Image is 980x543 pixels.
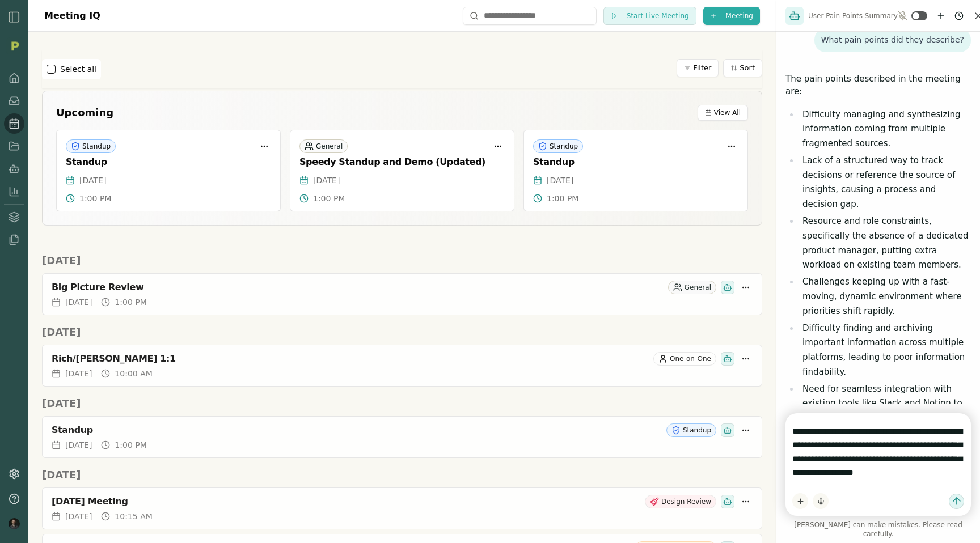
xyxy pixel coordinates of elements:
button: Open Sidebar [7,10,21,24]
span: [DATE] [79,175,106,186]
li: Lack of a structured way to track decisions or reference the source of insights, causing a proces... [799,154,971,212]
button: View All [698,105,748,121]
div: Standup [66,156,271,168]
span: [DATE] [65,439,92,451]
div: Smith has been invited [721,423,734,437]
div: [DATE] Meeting [52,496,640,507]
label: Select all [60,63,96,75]
button: Meeting [703,7,760,25]
div: Standup [533,139,583,153]
span: 1:00 PM [79,193,111,204]
button: New chat [934,9,948,23]
button: Filter [677,59,719,77]
a: Big Picture ReviewGeneral[DATE]1:00 PM [42,273,762,315]
button: More options [725,139,738,153]
h2: [DATE] [42,253,762,269]
span: [DATE] [65,511,92,522]
span: [DATE] [313,175,340,186]
span: Start Live Meeting [627,11,689,20]
span: [PERSON_NAME] can make mistakes. Please read carefully. [785,520,971,538]
button: Toggle ambient mode [911,11,927,20]
span: 1:00 PM [547,193,578,204]
span: 1:00 PM [115,439,146,451]
a: Rich/[PERSON_NAME] 1:1One-on-One[DATE]10:00 AM [42,345,762,387]
div: Design Review [645,495,716,508]
div: General [299,139,348,153]
button: Start dictation [813,493,829,509]
button: More options [739,352,753,366]
button: Add content to chat [792,493,808,509]
div: Speedy Standup and Demo (Updated) [299,156,505,168]
div: Standup [533,156,738,168]
button: Start Live Meeting [603,7,696,25]
span: User Pain Points Summary [808,11,898,20]
button: More options [491,139,505,153]
h2: [DATE] [42,396,762,412]
li: Need for seamless integration with existing tools like Slack and Notion to fit into current workf... [799,382,971,426]
button: Sort [723,59,762,77]
li: Difficulty finding and archiving important information across multiple platforms, leading to poor... [799,321,971,380]
button: More options [739,495,753,508]
img: Organization logo [6,37,23,54]
div: Smith has been invited [721,281,734,294]
a: StandupStandup[DATE]1:00 PM [42,416,762,458]
button: Help [4,489,24,509]
div: Smith has been invited [721,352,734,366]
button: More options [739,423,753,437]
div: General [668,281,716,294]
span: 1:00 PM [115,296,146,308]
h2: [DATE] [42,324,762,340]
h1: Meeting IQ [44,9,100,23]
button: Chat history [952,9,966,23]
span: 10:15 AM [115,511,152,522]
div: One-on-One [653,352,716,366]
span: View All [714,108,741,117]
li: Challenges keeping up with a fast-moving, dynamic environment where priorities shift rapidly. [799,275,971,319]
span: [DATE] [65,296,92,308]
h2: Upcoming [56,105,113,121]
li: Resource and role constraints, specifically the absence of a dedicated product manager, putting e... [799,214,971,273]
h2: [DATE] [42,467,762,483]
span: Meeting [726,11,753,20]
span: 10:00 AM [115,368,152,379]
div: Standup [666,423,716,437]
div: Big Picture Review [52,282,664,293]
button: More options [739,281,753,294]
span: [DATE] [547,175,573,186]
div: Smith has been invited [721,495,734,508]
button: More options [257,139,271,153]
span: [DATE] [65,368,92,379]
button: Send message [949,494,964,509]
span: 1:00 PM [313,193,345,204]
img: profile [9,518,20,529]
img: sidebar [7,10,21,24]
li: Difficulty managing and synthesizing information coming from multiple fragmented sources. [799,108,971,151]
a: [DATE] MeetingDesign Review[DATE]10:15 AM [42,487,762,529]
p: What pain points did they describe? [821,35,964,45]
div: Standup [66,139,116,153]
div: Standup [52,425,662,436]
p: The pain points described in the meeting are: [785,73,971,98]
div: Rich/[PERSON_NAME] 1:1 [52,353,649,364]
